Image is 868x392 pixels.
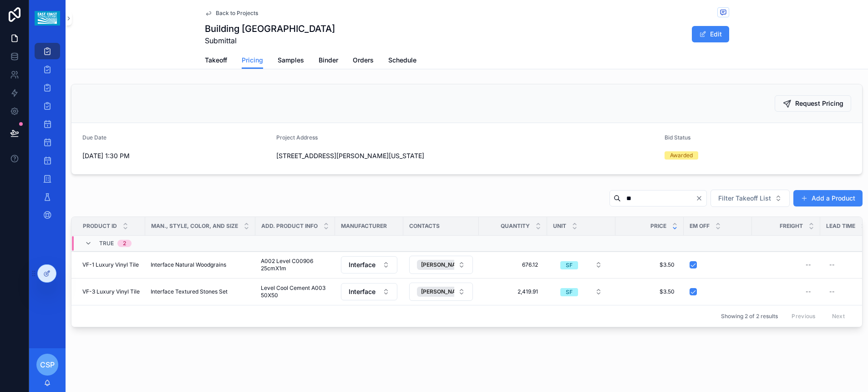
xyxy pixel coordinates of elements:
[353,56,374,65] span: Orders
[276,151,657,160] span: [STREET_ADDRESS][PERSON_NAME][US_STATE]
[665,134,690,141] span: Bid Status
[388,52,416,70] a: Schedule
[276,134,318,141] span: Project Address
[261,222,318,230] span: Add. Product Info
[353,52,374,70] a: Orders
[553,284,609,300] button: Select Button
[566,288,573,296] div: SF
[795,99,843,108] span: Request Pricing
[829,288,835,295] div: --
[670,151,693,160] div: Awarded
[780,222,803,230] span: Freight
[829,261,835,268] div: --
[319,56,338,65] span: Binder
[711,190,790,207] button: Select Button
[349,287,376,296] span: Interface
[409,283,473,301] button: Select Button
[82,134,107,141] span: Due Date
[806,261,811,268] div: --
[205,52,227,70] a: Takeoff
[793,190,863,206] button: Add a Product
[421,261,466,268] span: [PERSON_NAME]
[151,288,228,295] span: Interface Textured Stones Set
[388,56,416,65] span: Schedule
[624,288,675,295] span: $3.50
[205,56,227,65] span: Takeoff
[553,222,566,230] span: Unit
[488,288,538,295] span: 2,419.91
[349,260,376,269] span: Interface
[690,222,710,230] span: Em Off
[341,283,397,300] button: Select Button
[692,26,729,42] button: Edit
[624,261,675,268] span: $3.50
[82,261,139,268] span: VF-1 Luxury Vinyl Tile
[278,56,304,65] span: Samples
[278,52,304,70] a: Samples
[242,56,263,65] span: Pricing
[123,240,126,247] div: 2
[806,288,811,295] div: --
[216,10,258,17] span: Back to Projects
[205,22,335,35] h1: Building [GEOGRAPHIC_DATA]
[721,313,778,320] span: Showing 2 of 2 results
[650,222,666,230] span: Price
[205,10,258,17] a: Back to Projects
[341,256,397,273] button: Select Button
[35,11,60,26] img: App logo
[99,240,114,247] span: TRUE
[82,288,140,295] span: VF-3 Luxury Vinyl Tile
[409,222,440,230] span: Contacts
[83,222,117,230] span: Product ID
[775,95,851,112] button: Request Pricing
[40,359,55,370] span: CSP
[261,284,330,299] span: Level Cool Cement A003 50X50
[242,52,263,69] a: Pricing
[151,261,226,268] span: Interface Natural Woodgrains
[29,36,66,235] div: scrollable content
[417,260,479,270] button: Unselect 287
[409,256,473,274] button: Select Button
[421,288,466,295] span: [PERSON_NAME]
[151,222,238,230] span: Man., Style, Color, and Size
[718,194,771,203] span: Filter Takeoff List
[826,222,855,230] span: Lead Time
[566,261,573,269] div: SF
[341,222,387,230] span: Manufacturer
[695,195,706,202] button: Clear
[261,258,330,272] span: A002 Level C00906 25cmX1m
[205,35,335,46] span: Submittal
[501,222,530,230] span: Quantity
[488,261,538,268] span: 676.12
[82,151,269,160] span: [DATE] 1:30 PM
[553,257,609,273] button: Select Button
[319,52,338,70] a: Binder
[417,287,479,297] button: Unselect 287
